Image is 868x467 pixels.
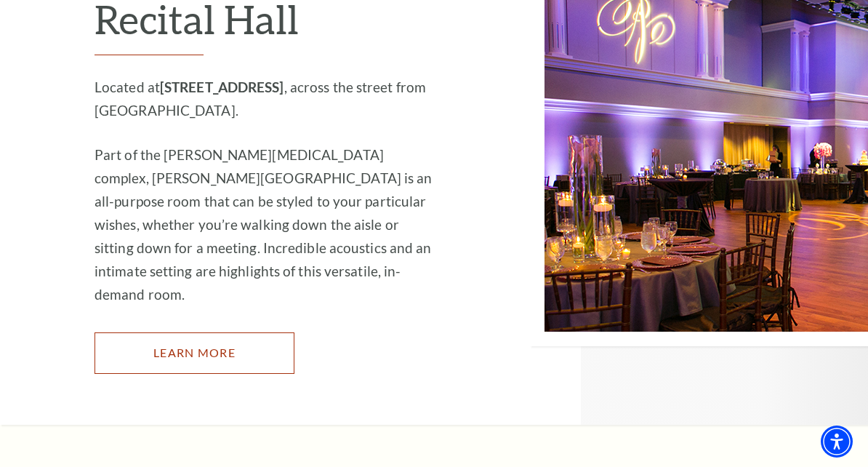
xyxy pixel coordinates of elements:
[160,79,284,95] strong: [STREET_ADDRESS]
[95,76,435,122] p: Located at , across the street from [GEOGRAPHIC_DATA].
[95,332,294,373] a: Learn More Van Cliburn Recital Hall
[821,426,853,458] div: Accessibility Menu
[95,143,435,306] p: Part of the [PERSON_NAME][MEDICAL_DATA] complex, [PERSON_NAME][GEOGRAPHIC_DATA] is an all-purpose...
